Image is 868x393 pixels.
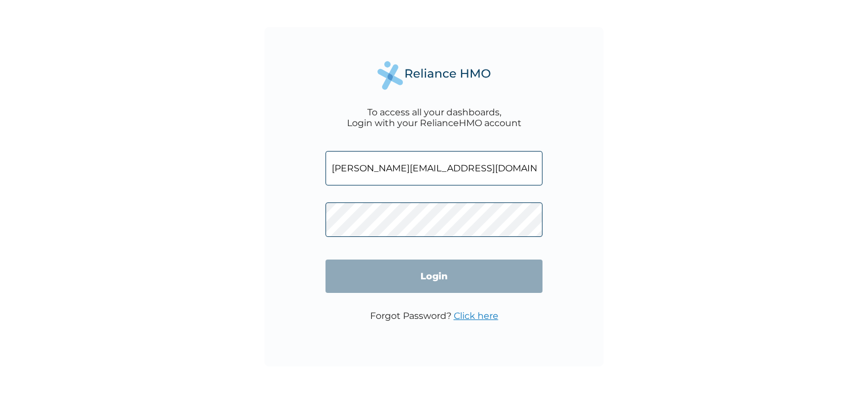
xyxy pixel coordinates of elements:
p: Forgot Password? [370,310,498,321]
a: Click here [454,310,498,321]
input: Email address or HMO ID [325,151,542,185]
div: To access all your dashboards, Login with your RelianceHMO account [347,107,522,128]
img: Reliance Health's Logo [377,61,491,90]
input: Login [325,260,542,293]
